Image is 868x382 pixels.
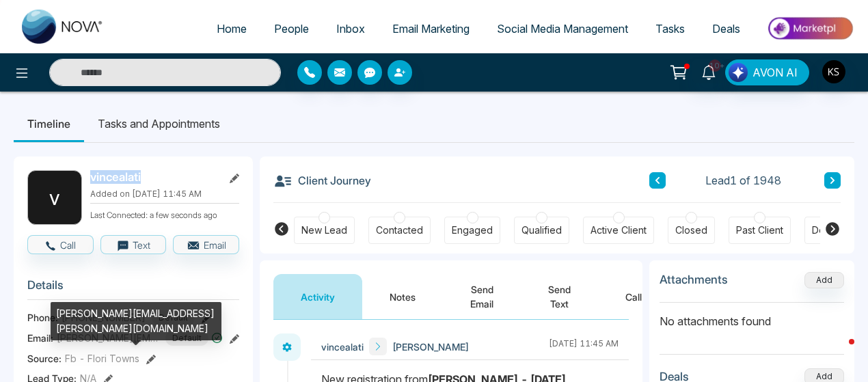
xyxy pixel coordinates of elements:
[675,223,707,237] div: Closed
[27,310,58,325] span: Phone:
[362,274,443,319] button: Notes
[804,273,844,285] span: Add
[27,235,94,254] button: Call
[173,235,239,254] button: Email
[100,235,167,254] button: Text
[65,351,139,366] span: Fb - Flori Towns
[705,172,781,189] span: Lead 1 of 1948
[27,170,82,225] div: v
[761,13,860,44] img: Market-place.gif
[660,303,844,329] p: No attachments found
[642,16,699,42] a: Tasks
[591,223,647,237] div: Active Client
[203,16,260,42] a: Home
[90,170,217,184] h2: vincealati
[736,223,783,237] div: Past Client
[392,340,469,354] span: [PERSON_NAME]
[22,10,104,44] img: Nova CRM Logo
[51,302,221,340] div: [PERSON_NAME][EMAIL_ADDRESS][PERSON_NAME][DOMAIN_NAME]
[752,64,798,81] span: AVON AI
[699,16,754,42] a: Deals
[323,16,379,42] a: Inbox
[598,274,669,319] button: Call
[497,22,628,36] span: Social Media Management
[274,22,309,36] span: People
[452,223,493,237] div: Engaged
[655,22,685,36] span: Tasks
[273,170,371,191] h3: Client Journey
[321,340,364,354] span: vincealati
[709,59,721,72] span: 10+
[725,59,809,85] button: AVON AI
[712,22,740,36] span: Deals
[90,188,239,200] p: Added on [DATE] 11:45 AM
[729,63,748,82] img: Lead Flow
[217,22,247,36] span: Home
[273,274,362,319] button: Activity
[822,336,854,368] iframe: Intercom live chat
[376,223,423,237] div: Contacted
[90,206,239,221] p: Last Connected: a few seconds ago
[27,351,62,366] span: Source:
[14,105,84,142] li: Timeline
[483,16,642,42] a: Social Media Management
[260,16,323,42] a: People
[84,105,234,142] li: Tasks and Appointments
[27,278,239,299] h3: Details
[804,272,844,288] button: Add
[392,22,470,36] span: Email Marketing
[379,16,483,42] a: Email Marketing
[692,59,725,83] a: 10+
[521,274,598,319] button: Send Text
[521,223,562,237] div: Qualified
[443,274,521,319] button: Send Email
[822,60,845,83] img: User Avatar
[660,273,728,286] h3: Attachments
[27,331,53,345] span: Email:
[301,223,347,237] div: New Lead
[549,338,619,355] div: [DATE] 11:45 AM
[336,22,365,36] span: Inbox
